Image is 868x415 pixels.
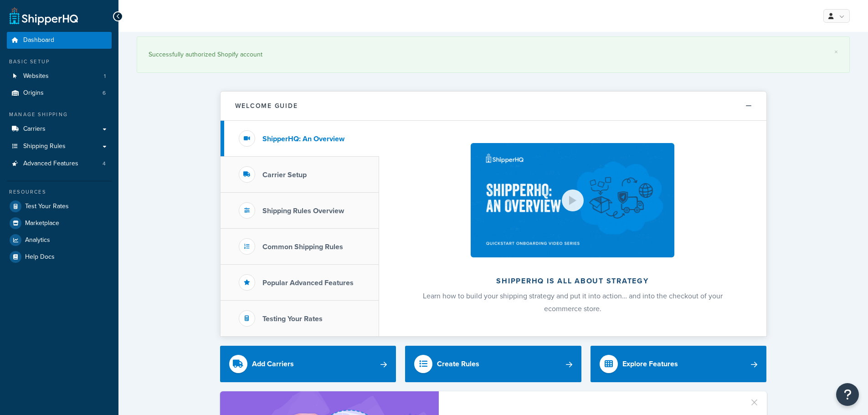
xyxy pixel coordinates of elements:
[103,160,106,168] span: 4
[149,48,838,61] div: Successfully authorized Shopify account
[25,220,59,227] span: Marketplace
[7,138,112,155] a: Shipping Rules
[235,102,298,109] h2: Welcome Guide
[7,85,112,102] li: Origins
[262,207,344,215] h3: Shipping Rules Overview
[23,125,46,133] span: Carriers
[7,111,112,118] div: Manage Shipping
[25,203,69,210] span: Test Your Rates
[7,68,112,85] a: Websites1
[221,92,766,121] button: Welcome Guide
[7,155,112,172] li: Advanced Features
[25,236,50,244] span: Analytics
[220,346,396,382] a: Add Carriers
[25,253,55,261] span: Help Docs
[7,249,112,265] a: Help Docs
[834,48,838,56] a: ×
[591,346,767,382] a: Explore Features
[7,215,112,231] a: Marketplace
[7,85,112,102] a: Origins6
[104,72,106,80] span: 1
[23,72,49,80] span: Websites
[23,89,44,97] span: Origins
[405,346,581,382] a: Create Rules
[423,291,723,314] span: Learn how to build your shipping strategy and put it into action… and into the checkout of your e...
[262,279,354,287] h3: Popular Advanced Features
[836,383,859,406] button: Open Resource Center
[262,135,344,143] h3: ShipperHQ: An Overview
[471,143,674,257] img: ShipperHQ is all about strategy
[403,277,742,285] h2: ShipperHQ is all about strategy
[7,58,112,66] div: Basic Setup
[7,188,112,196] div: Resources
[437,358,479,370] div: Create Rules
[7,68,112,85] li: Websites
[7,232,112,248] a: Analytics
[262,315,323,323] h3: Testing Your Rates
[23,160,78,168] span: Advanced Features
[103,89,106,97] span: 6
[7,155,112,172] a: Advanced Features4
[622,358,678,370] div: Explore Features
[23,143,66,150] span: Shipping Rules
[7,32,112,49] a: Dashboard
[262,171,307,179] h3: Carrier Setup
[252,358,294,370] div: Add Carriers
[7,121,112,138] a: Carriers
[7,198,112,215] a: Test Your Rates
[23,36,54,44] span: Dashboard
[262,243,343,251] h3: Common Shipping Rules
